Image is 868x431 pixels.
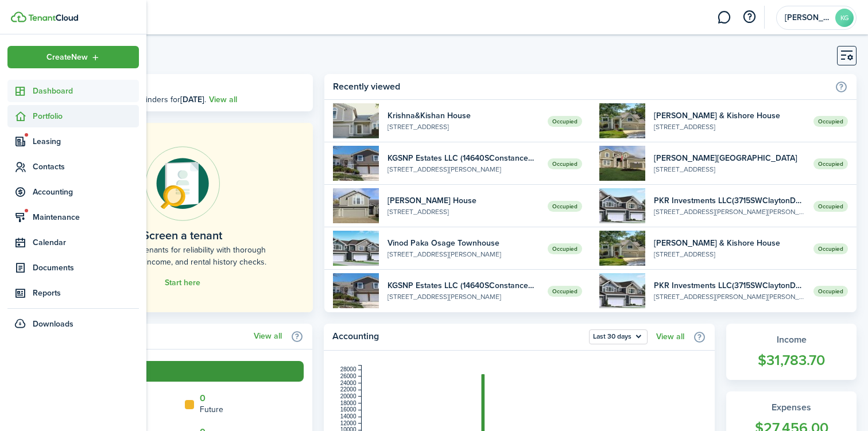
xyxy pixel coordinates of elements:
span: Accounting [33,186,139,198]
span: Occupied [548,201,582,212]
home-widget-title: Accounting [332,329,583,344]
img: 1 [599,103,645,138]
avatar-text: KG [835,9,854,27]
b: [DATE] [180,94,204,106]
widget-list-item-description: [STREET_ADDRESS] [387,122,538,132]
a: Income$31,783.70 [726,324,857,380]
img: 1 [333,146,379,181]
span: Occupied [548,116,582,127]
a: Reports [7,282,139,304]
widget-list-item-description: [STREET_ADDRESS][PERSON_NAME][PERSON_NAME] [654,207,805,217]
widget-stats-count: $31,783.70 [738,350,845,371]
widget-list-item-description: [STREET_ADDRESS][PERSON_NAME] [387,164,538,174]
span: Leasing [33,135,139,147]
span: Occupied [813,286,848,297]
widget-list-item-title: [PERSON_NAME][GEOGRAPHIC_DATA] [654,152,805,164]
span: Dashboard [33,85,139,97]
span: Occupied [813,243,848,254]
span: Portfolio [33,110,139,122]
a: View all [656,332,684,341]
span: Create New [46,53,88,61]
widget-list-item-title: KGSNP Estates LLC (14640SConstanceCr - Shivaj&Rama) [387,152,538,164]
span: Contacts [33,161,139,173]
widget-list-item-description: [STREET_ADDRESS][PERSON_NAME] [387,292,538,302]
widget-list-item-description: [STREET_ADDRESS] [654,122,805,132]
span: Downloads [33,318,73,330]
img: 1 [333,231,379,266]
a: View all [209,94,237,106]
home-placeholder-description: Check your tenants for reliability with thorough background, income, and rental history checks. [77,244,287,268]
a: 0 [200,393,206,403]
img: 1 [599,146,645,181]
widget-list-item-title: KGSNP Estates LLC (14640SConstanceCr - Shivaj&Rama) [387,279,538,292]
tspan: 22000 [340,386,356,393]
span: Maintenance [33,211,139,223]
widget-list-item-title: PKR Investments LLC(3715SWClaytonDR-Prem&Kiran&Rama) [654,279,805,292]
widget-list-item-title: Vinod Paka Osage Townhouse [387,237,538,249]
tspan: 20000 [340,393,356,399]
tspan: 24000 [340,380,356,386]
img: 1 [599,188,645,223]
img: TenantCloud [11,11,26,22]
a: Start here [165,278,200,288]
span: Calendar [33,236,139,248]
button: Open menu [589,329,648,344]
button: Open resource center [739,7,759,27]
span: Occupied [813,116,848,127]
tspan: 28000 [340,366,356,372]
tspan: 16000 [340,406,356,413]
img: 1 [333,188,379,223]
h3: [DATE], [DATE] [83,80,304,94]
widget-list-item-title: [PERSON_NAME] House [387,195,538,207]
a: Messaging [713,3,735,32]
home-widget-title: Future [200,403,223,416]
tspan: 18000 [340,400,356,406]
span: Occupied [548,286,582,297]
home-placeholder-title: Screen a tenant [142,227,222,244]
widget-list-item-title: Krishna&Kishan House [387,110,538,122]
widget-list-item-description: [STREET_ADDRESS] [654,249,805,259]
span: Krishna's Group INC [785,14,831,22]
img: 1 [333,103,379,138]
widget-list-item-title: [PERSON_NAME] & Kishore House [654,237,805,249]
widget-list-item-description: [STREET_ADDRESS] [387,207,538,217]
widget-list-item-title: PKR Investments LLC(3715SWClaytonDR-Prem&Kiran&Rama) [654,195,805,207]
span: Occupied [548,243,582,254]
tspan: 26000 [340,373,356,379]
img: TenantCloud [28,14,78,21]
home-widget-title: Recently viewed [333,80,829,94]
widget-stats-title: Income [738,333,845,347]
span: Occupied [813,201,848,212]
widget-list-item-title: [PERSON_NAME] & Kishore House [654,110,805,122]
img: Online payments [145,146,220,221]
button: Customise [837,46,857,65]
button: Open menu [7,46,139,68]
widget-list-item-description: [STREET_ADDRESS][PERSON_NAME] [387,249,538,259]
home-widget-title: Lease funnel [60,329,248,343]
widget-list-item-description: [STREET_ADDRESS] [654,164,805,174]
span: Reports [33,287,139,299]
span: Occupied [813,158,848,169]
button: Last 30 days [589,329,648,344]
tspan: 14000 [340,413,356,420]
a: Dashboard [7,80,139,102]
img: 1 [599,273,645,308]
img: 1 [333,273,379,308]
tspan: 12000 [340,420,356,426]
widget-list-item-description: [STREET_ADDRESS][PERSON_NAME][PERSON_NAME] [654,292,805,302]
a: View all [254,332,282,341]
span: Occupied [548,158,582,169]
img: 1 [599,231,645,266]
span: Documents [33,262,139,274]
widget-stats-title: Expenses [738,401,845,414]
